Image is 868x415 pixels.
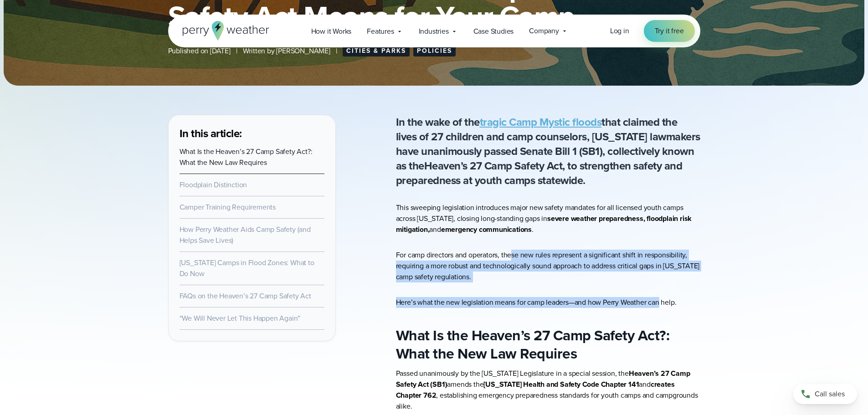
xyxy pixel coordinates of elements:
a: What Is the Heaven’s 27 Camp Safety Act?: What the New Law Requires [180,146,313,168]
a: Cities & Parks [343,46,410,56]
p: Here’s what the new legislation means for camp leaders—and how Perry Weather can help. [396,297,700,308]
span: Call sales [815,389,845,400]
p: This sweeping legislation introduces major new safety mandates for all licensed youth camps acros... [396,202,700,235]
a: Camper Training Requirements [180,202,276,212]
strong: severe weather preparedness, floodplain risk mitigation, [396,213,692,235]
a: [US_STATE] Camps in Flood Zones: What to Do Now [180,257,314,279]
a: FAQs on the Heaven’s 27 Camp Safety Act [180,291,311,301]
p: Passed unanimously by the [US_STATE] Legislature in a special session, the amends the and , estab... [396,368,700,412]
p: In the wake of the that claimed the lives of 27 children and camp counselors, [US_STATE] lawmaker... [396,115,700,188]
a: Try it free [644,20,695,42]
span: Published on [DATE] [168,46,231,56]
a: Log in [610,26,629,36]
span: | [236,46,237,56]
span: Log in [610,26,629,36]
a: Call sales [793,384,857,404]
a: Policies [413,46,456,56]
strong: Heaven’s 27 Camp Safety Act [424,158,563,174]
span: Written by [PERSON_NAME] [243,46,330,56]
h3: In this article: [180,126,324,141]
a: Case Studies [466,22,522,41]
span: | [336,46,337,56]
strong: Heaven’s 27 Camp Safety Act (SB1) [396,368,690,389]
a: How it Works [303,22,360,41]
span: Case Studies [473,26,514,37]
span: Features [367,26,394,37]
a: “We Will Never Let This Happen Again” [180,313,301,323]
span: Industries [419,26,449,37]
strong: creates Chapter 762 [396,379,675,400]
strong: What Is the Heaven’s 27 Camp Safety Act?: What the New Law Requires [396,324,670,364]
a: Floodplain Distinction [180,179,247,190]
span: Company [529,26,559,36]
a: How Perry Weather Aids Camp Safety (and Helps Save Lives) [180,224,311,246]
strong: [US_STATE] Health and Safety Code Chapter 141 [483,379,639,389]
strong: emergency communications [441,224,532,235]
span: How it Works [311,26,352,37]
span: Try it free [655,26,684,36]
a: tragic Camp Mystic floods [480,114,602,130]
p: For camp directors and operators, these new rules represent a significant shift in responsibility... [396,250,700,282]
